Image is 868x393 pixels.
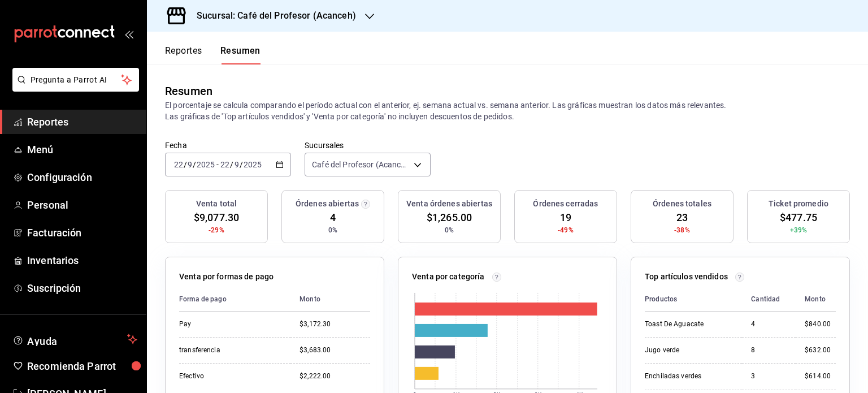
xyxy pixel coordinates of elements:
span: -49% [558,225,574,235]
h3: Ticket promedio [769,198,828,210]
span: -29% [209,225,224,235]
div: $2,222.00 [300,372,370,381]
div: $3,683.00 [300,346,370,355]
span: Ayuda [27,332,123,346]
span: -38% [674,225,690,235]
div: 4 [751,319,787,329]
button: Pregunta a Parrot AI [12,68,139,92]
span: Inventarios [27,253,137,268]
th: Monto [290,287,370,312]
div: Pay [179,319,281,329]
p: Top artículos vendidos [645,271,728,283]
h3: Órdenes cerradas [533,198,598,210]
span: Configuración [27,170,137,185]
span: +39% [790,225,808,235]
p: Venta por categoría [412,271,485,283]
span: 0% [445,225,454,235]
span: / [240,160,243,169]
div: Jugo verde [645,346,733,355]
label: Fecha [165,141,291,149]
p: Venta por formas de pago [179,271,274,283]
span: / [193,160,196,169]
span: Menú [27,142,137,157]
h3: Órdenes totales [653,198,711,210]
input: -- [234,160,240,169]
span: - [216,160,219,169]
th: Monto [796,287,836,312]
input: -- [173,160,184,169]
div: Resumen [165,83,212,100]
div: Enchiladas verdes [645,372,733,381]
span: Pregunta a Parrot AI [31,74,121,86]
h3: Sucursal: Café del Profesor (Acanceh) [188,9,356,23]
span: 0% [328,225,337,235]
button: Resumen [220,45,261,64]
p: El porcentaje se calcula comparando el período actual con el anterior, ej. semana actual vs. sema... [165,100,850,122]
input: -- [220,160,230,169]
span: Personal [27,197,137,213]
h3: Venta órdenes abiertas [406,198,492,210]
span: / [230,160,233,169]
div: 3 [751,372,787,381]
div: $840.00 [805,319,836,329]
div: Efectivo [179,372,281,381]
h3: Venta total [196,198,237,210]
th: Forma de pago [179,287,290,312]
div: 8 [751,346,787,355]
div: $3,172.30 [300,319,370,329]
div: $614.00 [805,372,836,381]
button: Reportes [165,45,202,64]
input: ---- [243,160,262,169]
div: navigation tabs [165,45,261,64]
a: Pregunta a Parrot AI [8,82,139,94]
span: $9,077.30 [194,210,239,225]
th: Cantidad [742,287,796,312]
span: 4 [330,210,336,225]
input: ---- [196,160,215,169]
div: $632.00 [805,346,836,355]
span: 19 [560,210,571,225]
span: Recomienda Parrot [27,359,137,374]
button: open_drawer_menu [124,29,133,38]
span: / [184,160,187,169]
span: Suscripción [27,280,137,296]
span: Café del Profesor (Acanceh) [312,159,410,170]
th: Productos [645,287,742,312]
label: Sucursales [305,141,431,149]
span: $477.75 [780,210,817,225]
span: 23 [676,210,688,225]
input: -- [187,160,193,169]
div: transferencia [179,346,281,355]
span: Reportes [27,114,137,129]
h3: Órdenes abiertas [296,198,359,210]
span: Facturación [27,225,137,240]
span: $1,265.00 [427,210,472,225]
div: Toast De Aguacate [645,319,733,329]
